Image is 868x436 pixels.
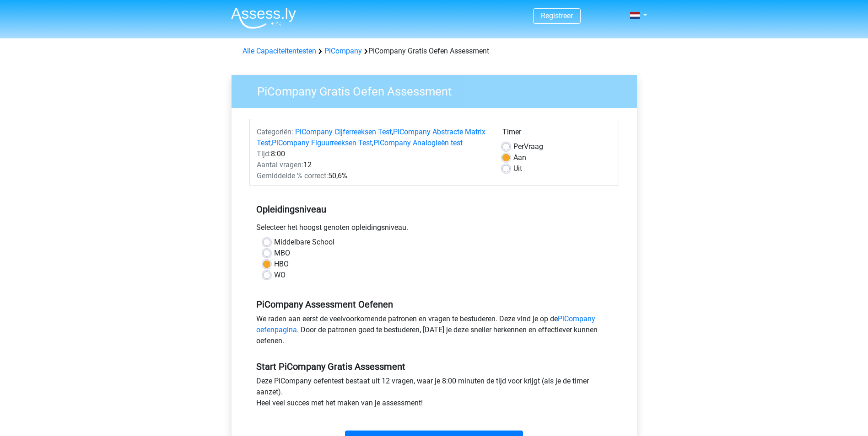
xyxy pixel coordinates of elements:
[249,314,619,350] div: We raden aan eerst de veelvoorkomende patronen en vragen te bestuderen. Deze vind je op de . Door...
[513,152,526,163] label: Aan
[256,299,612,310] h5: PiCompany Assessment Oefenen
[250,149,496,160] div: 8:00
[257,128,293,136] span: Categoriën:
[243,47,316,55] a: Alle Capaciteitentesten
[274,248,290,259] label: MBO
[250,127,496,149] div: , , ,
[513,142,524,151] span: Per
[274,270,286,281] label: WO
[231,7,296,29] img: Assessly
[502,127,612,141] div: Timer
[256,361,612,372] h5: Start PiCompany Gratis Assessment
[274,259,289,270] label: HBO
[373,138,463,147] a: PiCompany Analogieën test
[250,160,496,170] div: 12
[250,170,496,181] div: 50,6%
[295,128,392,136] a: PiCompany Cijferreeksen Test
[541,11,573,20] a: Registreer
[246,81,630,99] h3: PiCompany Gratis Oefen Assessment
[257,160,303,169] span: Aantal vragen:
[249,376,619,412] div: Deze PiCompany oefentest bestaat uit 12 vragen, waar je 8:00 minuten de tijd voor krijgt (als je ...
[513,141,543,152] label: Vraag
[513,163,522,174] label: Uit
[249,222,619,237] div: Selecteer het hoogst genoten opleidingsniveau.
[257,171,328,180] span: Gemiddelde % correct:
[257,149,271,158] span: Tijd:
[239,46,630,57] div: PiCompany Gratis Oefen Assessment
[272,138,372,147] a: PiCompany Figuurreeksen Test
[274,237,334,248] label: Middelbare School
[256,200,612,218] h5: Opleidingsniveau
[324,47,362,55] a: PiCompany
